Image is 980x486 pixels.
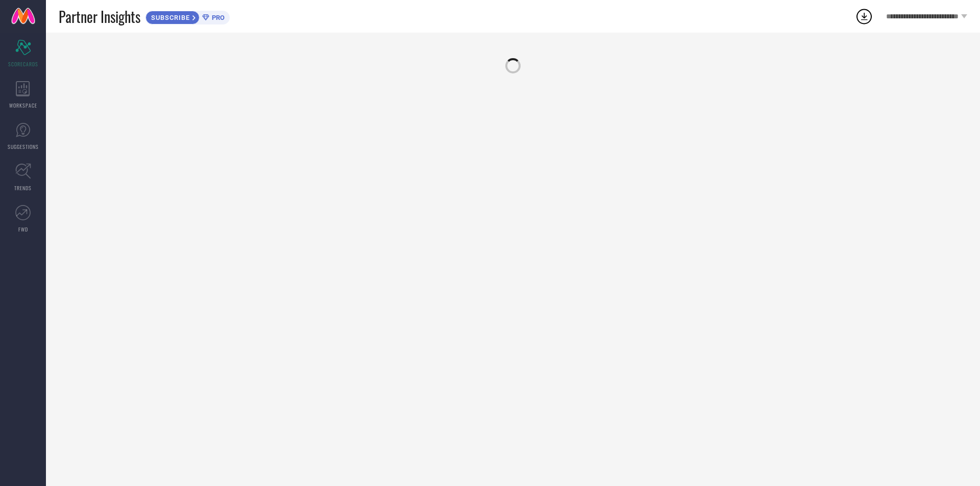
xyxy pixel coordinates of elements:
span: TRENDS [14,184,32,192]
a: SUBSCRIBEPRO [145,8,230,24]
span: PRO [209,14,225,21]
span: SUGGESTIONS [8,143,39,150]
span: WORKSPACE [9,101,37,109]
div: Open download list [855,7,873,25]
span: Partner Insights [59,6,140,27]
span: SUBSCRIBE [146,14,192,21]
span: SCORECARDS [8,60,38,68]
span: FWD [18,225,28,233]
